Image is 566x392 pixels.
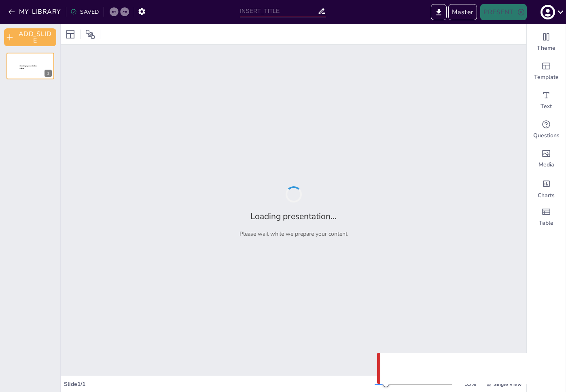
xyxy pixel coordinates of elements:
[527,173,566,202] div: Add charts and graphs
[480,4,526,20] button: PRESENT
[527,115,566,144] div: Get real-time input from your audience
[431,4,447,20] button: EXPORT_TO_POWERPOINT
[85,30,95,39] span: Position
[64,380,375,388] div: Slide 1 / 1
[448,4,477,20] button: Enter Master Mode
[538,161,554,169] span: Media
[6,5,64,18] button: MY_LIBRARY
[527,144,566,173] div: Add images, graphics, shapes or video
[534,73,559,81] span: Template
[527,28,566,57] div: Change the overall theme
[64,28,77,41] div: Layout
[541,102,552,111] span: Text
[537,44,555,52] span: Theme
[527,57,566,86] div: Add ready made slides
[527,202,566,232] div: Add a table
[4,28,56,46] button: ADD_SLIDE
[527,86,566,115] div: Add text boxes
[45,70,52,77] div: 1
[70,8,99,16] div: SAVED
[20,65,37,70] span: Sendsteps presentation editor
[6,53,54,79] div: Sendsteps presentation editor1
[533,132,560,140] span: Questions
[250,211,337,222] h2: Loading presentation...
[240,5,318,17] input: INSERT_TITLE
[240,230,348,238] p: Please wait while we prepare your content
[538,192,555,200] span: Charts
[539,219,553,227] span: Table
[403,364,533,373] p: Something went wrong with the request.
